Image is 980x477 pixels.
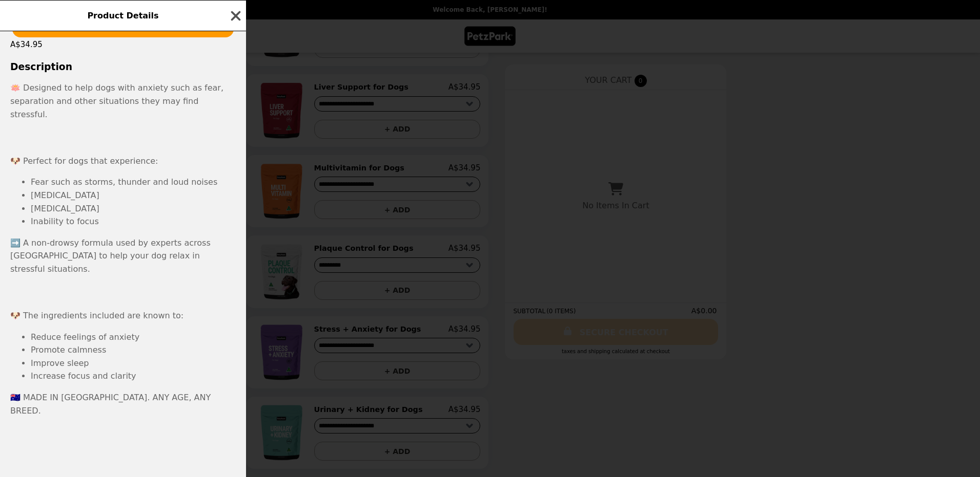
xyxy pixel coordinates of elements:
[31,204,99,213] span: [MEDICAL_DATA]
[10,238,211,274] span: ➡️ A non-drowsy formula used by experts across [GEOGRAPHIC_DATA] to help your dog relax in stress...
[31,345,106,355] span: Promote calmness
[31,216,99,226] span: Inability to focus
[31,177,217,187] span: Fear such as storms, thunder and loud noises
[10,83,223,119] span: 🪷 Designed to help dogs with anxiety such as fear, separation and other situations they may find ...
[10,156,158,166] span: 🐶 Perfect for dogs that experience:
[31,332,139,342] span: Reduce feelings of anxiety
[10,311,183,320] span: 🐶 The ingredients included are known to:
[31,190,99,200] span: [MEDICAL_DATA]
[87,11,158,20] span: Product Details
[31,371,136,381] span: Increase focus and clarity
[10,393,211,416] span: 🇦🇺 MADE IN [GEOGRAPHIC_DATA]. ANY AGE, ANY BREED.
[31,358,89,368] span: Improve sleep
